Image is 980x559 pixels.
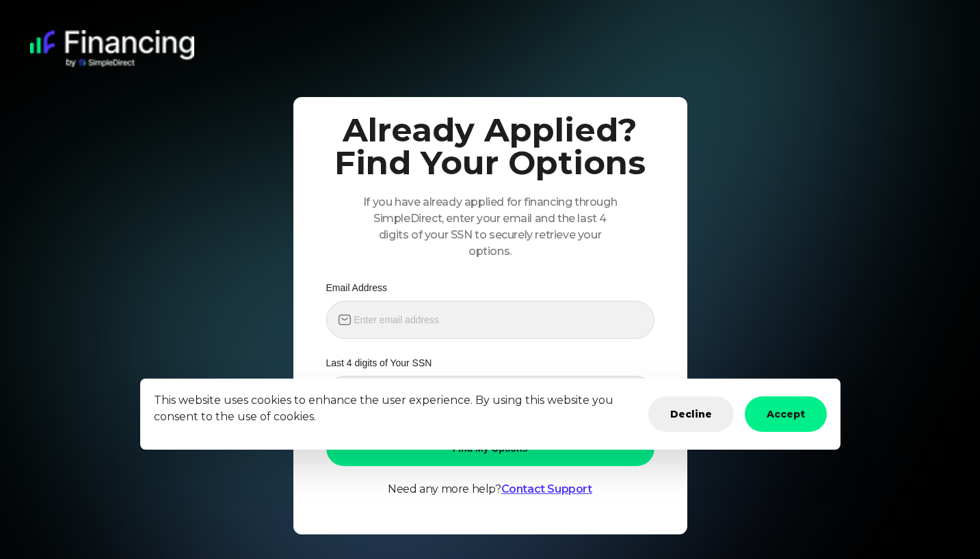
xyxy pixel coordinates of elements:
button: Accept [745,396,827,432]
h1: Already Applied? Find Your Options [326,113,654,179]
button: Decline [648,396,734,432]
label: Last 4 digits of Your SSN [326,355,442,370]
label: Email Address [326,280,397,295]
a: Contact Support [501,482,592,495]
p: This website uses cookies to enhance the user experience. By using this website you consent to th... [154,392,637,425]
p: Need any more help? [326,482,654,496]
input: Enter email address [354,312,643,327]
p: If you have already applied for financing through SimpleDirect, enter your email and the last 4 d... [359,194,622,260]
